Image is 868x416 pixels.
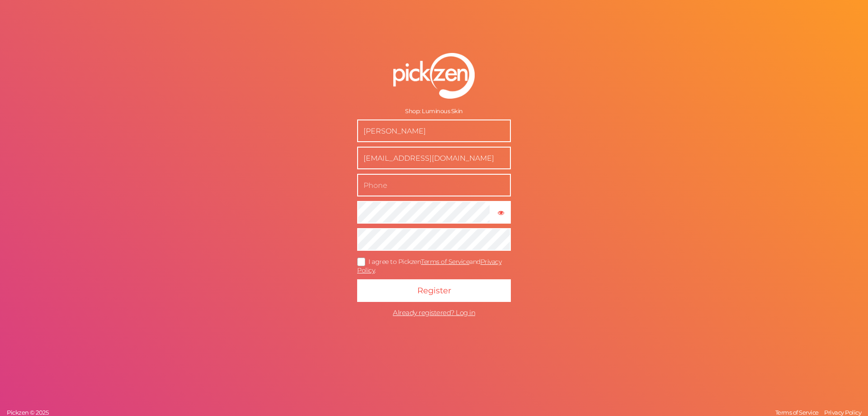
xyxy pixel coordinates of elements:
[357,108,511,115] div: Shop: Luminous Skin
[357,279,511,302] button: Register
[775,409,819,416] span: Terms of Service
[357,120,511,142] input: Name
[357,258,501,274] span: I agree to Pickzen and .
[5,409,51,416] a: Pickzen © 2025
[822,409,863,416] a: Privacy Policy
[824,409,861,416] span: Privacy Policy
[773,409,821,416] a: Terms of Service
[417,286,451,296] span: Register
[421,258,469,266] a: Terms of Service
[357,174,511,196] input: Phone
[357,258,501,274] a: Privacy Policy
[393,53,475,99] img: pz-logo-white.png
[357,147,511,169] input: Business e-mail
[393,308,475,317] span: Already registered? Log in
